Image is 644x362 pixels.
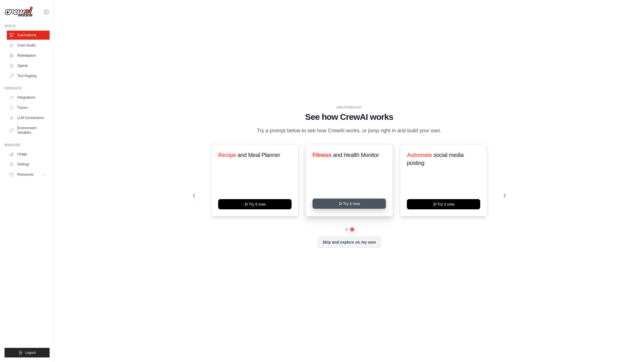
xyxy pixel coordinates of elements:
[7,123,50,137] a: Environment Variables
[7,103,50,112] a: Traces
[5,348,50,357] button: Logout
[313,152,331,158] span: Fitness
[333,152,379,158] span: and Health Monitor
[313,199,386,209] button: Try it now
[7,113,50,122] a: LLM Connections
[237,152,280,158] span: and Meal Planner
[7,31,50,40] a: Automations
[7,150,50,159] a: Usage
[25,350,36,355] span: Logout
[17,172,33,177] span: Resources
[7,71,50,80] a: Tool Registry
[5,7,33,17] img: Logo
[318,237,381,248] button: Skip and explore on my own
[7,160,50,169] a: Settings
[5,24,50,28] div: Build
[7,61,50,70] a: Agents
[7,41,50,50] a: Crew Studio
[407,199,480,209] button: Try it now
[193,105,506,110] div: WALKTHROUGH
[407,152,432,158] span: Automate
[407,152,464,166] span: social media posting
[5,86,50,91] div: Operate
[7,170,50,179] button: Resources
[193,112,506,122] h1: See how CrewAI works
[254,127,445,135] p: Try a prompt below to see how CrewAI works, or jump right in and build your own.
[5,143,50,147] div: Manage
[218,152,236,158] span: Recipe
[7,93,50,102] a: Integrations
[7,51,50,60] a: Marketplace
[218,199,292,209] button: Try it now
